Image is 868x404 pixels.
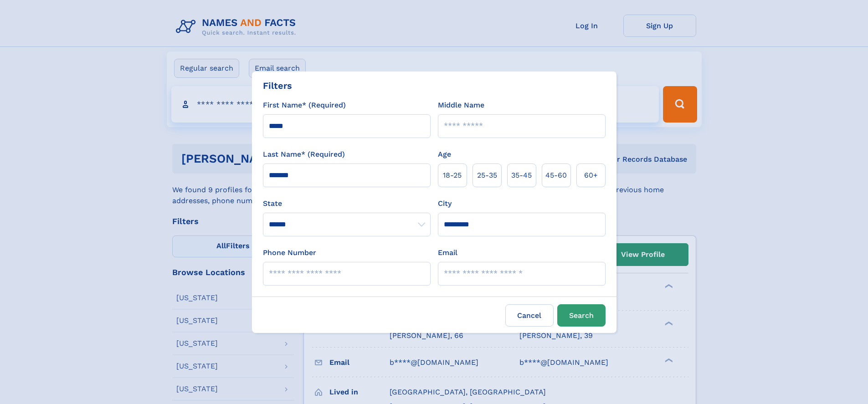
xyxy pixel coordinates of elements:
span: 35‑45 [511,170,532,181]
span: 18‑25 [443,170,462,181]
span: 25‑35 [477,170,497,181]
label: Middle Name [438,100,484,111]
button: Search [557,304,606,327]
label: State [263,198,431,209]
span: 60+ [584,170,598,181]
div: Filters [263,79,292,92]
label: Phone Number [263,247,316,258]
label: Cancel [505,304,554,327]
span: 45‑60 [545,170,567,181]
label: Last Name* (Required) [263,149,345,160]
label: First Name* (Required) [263,100,346,111]
label: City [438,198,452,209]
label: Age [438,149,451,160]
label: Email [438,247,457,258]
